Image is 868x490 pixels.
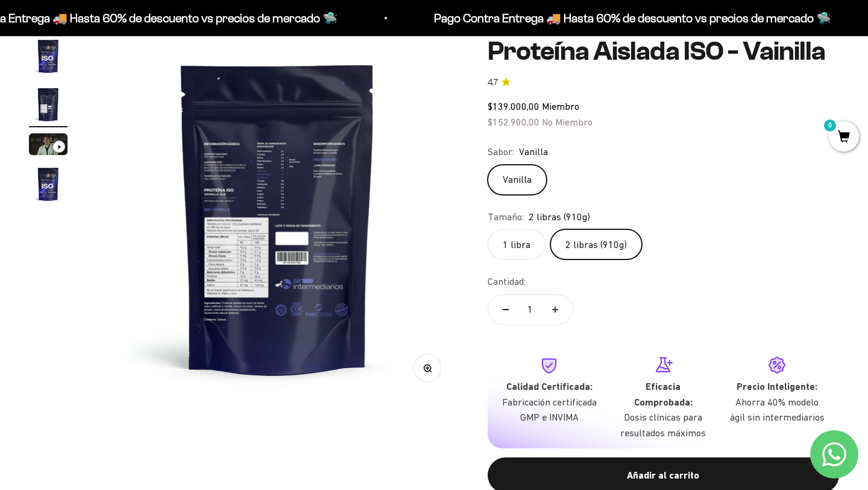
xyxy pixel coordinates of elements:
span: $152.900,00 [488,116,539,127]
div: Certificaciones de calidad [14,133,250,154]
span: 2 libras (910g) [529,209,590,225]
p: Fabricación certificada GMP e INVIMA [502,395,597,425]
legend: Sabor: [488,144,514,160]
p: Para decidirte a comprar este suplemento, ¿qué información específica sobre su pureza, origen o c... [14,19,250,74]
button: Ir al artículo 4 [29,165,68,207]
button: Aumentar cantidad [538,295,573,324]
a: 4.74.7 de 5.0 estrellas [488,76,839,89]
p: Ahorra 40% modelo ágil sin intermediarios [730,395,825,425]
mark: 0 [823,118,837,133]
img: Proteína Aislada ISO - Vainilla [29,37,68,75]
strong: Precio Inteligente: [737,381,817,392]
button: Reducir cantidad [488,295,523,324]
span: Miembro [542,101,579,112]
button: Enviar [197,208,250,229]
span: Vanilla [519,144,548,160]
div: País de origen de ingredientes [14,109,250,130]
strong: Calidad Certificada: [506,381,593,392]
button: Ir al artículo 1 [29,37,68,79]
label: Cantidad: [488,274,526,290]
img: Proteína Aislada ISO - Vainilla [29,85,68,124]
button: Ir al artículo 3 [29,133,68,159]
button: Ir al artículo 2 [29,85,68,127]
span: $139.000,00 [488,101,539,112]
img: Proteína Aislada ISO - Vainilla [96,37,459,399]
p: Pago Contra Entrega 🚚 Hasta 60% de descuento vs precios de mercado 🛸 [433,8,831,28]
span: No Miembro [542,116,593,127]
legend: Tamaño: [488,209,524,225]
strong: Eficacia Comprobada: [634,381,693,408]
div: Comparativa con otros productos similares [14,157,250,178]
div: Detalles sobre ingredientes "limpios" [14,84,250,106]
p: Dosis clínicas para resultados máximos [616,410,711,441]
span: 4.7 [488,76,498,89]
input: Otra (por favor especifica) [40,182,248,202]
a: 0 [829,131,859,144]
div: Añadir al carrito [512,468,815,483]
h1: Proteína Aislada ISO - Vainilla [488,37,839,66]
img: Proteína Aislada ISO - Vainilla [29,165,68,203]
span: Enviar [198,208,248,229]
